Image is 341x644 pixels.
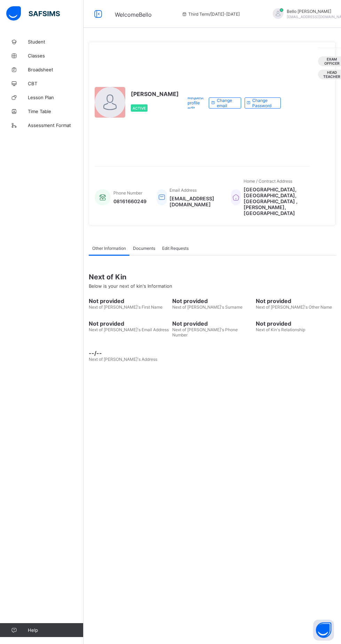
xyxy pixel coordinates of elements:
[169,188,197,193] span: Email Address
[89,350,169,357] span: --/--
[162,246,189,251] span: Edit Requests
[89,304,162,310] span: Next of [PERSON_NAME]'s First Name
[89,283,172,289] span: Below is your next of kin's Information
[92,246,126,251] span: Other Information
[244,178,292,184] span: Home / Contract Address
[172,327,238,337] span: Next of [PERSON_NAME]'s Phone Number
[244,186,303,216] span: [GEOGRAPHIC_DATA], [GEOGRAPHIC_DATA], [GEOGRAPHIC_DATA] , [PERSON_NAME], [GEOGRAPHIC_DATA]
[28,122,84,128] span: Assessment Format
[256,327,305,332] span: Next of Kin's Relationship
[89,357,157,362] span: Next of [PERSON_NAME]'s Address
[313,620,334,641] button: Open asap
[181,11,240,17] span: session/term information
[28,109,84,114] span: Time Table
[28,81,84,86] span: CBT
[89,327,169,332] span: Next of [PERSON_NAME]'s Email Address
[256,304,332,310] span: Next of [PERSON_NAME]'s Other Name
[28,39,84,45] span: Student
[113,198,146,204] span: 08161660249
[28,627,83,633] span: Help
[169,196,221,207] span: [EMAIL_ADDRESS][DOMAIN_NAME]
[89,297,169,304] span: Not provided
[89,273,336,281] span: Next of Kin
[115,11,152,18] span: Welcome Bello
[172,297,252,304] span: Not provided
[28,95,84,100] span: Lesson Plan
[133,106,146,110] span: Active
[89,320,169,327] span: Not provided
[256,320,336,327] span: Not provided
[217,98,236,108] span: Change email
[28,53,84,58] span: Classes
[172,320,252,327] span: Not provided
[323,57,340,65] span: Exam Officer
[133,246,155,251] span: Documents
[252,98,275,108] span: Change Password
[131,90,179,97] span: [PERSON_NAME]
[28,67,84,72] span: Broadsheet
[172,304,243,310] span: Next of [PERSON_NAME]'s Surname
[113,190,142,196] span: Phone Number
[323,70,340,79] span: Head Teacher
[188,95,204,111] span: Request profile edit
[6,6,60,21] img: safsims
[256,297,336,304] span: Not provided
